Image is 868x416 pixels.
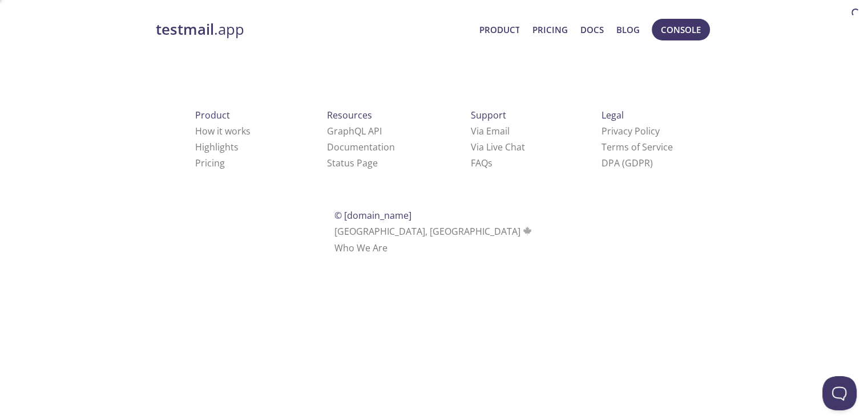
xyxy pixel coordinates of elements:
a: Blog [616,22,640,37]
a: DPA (GDPR) [601,157,653,169]
a: Pricing [532,22,567,37]
a: Pricing [195,157,225,169]
span: © [DOMAIN_NAME] [334,209,411,222]
a: Documentation [327,141,395,153]
span: Support [471,109,506,121]
button: Console [652,19,710,40]
span: Resources [327,109,372,121]
a: Product [479,22,519,37]
a: testmail.app [156,20,470,39]
span: Console [661,22,701,37]
a: Terms of Service [601,141,673,153]
a: Docs [580,22,604,37]
a: GraphQL API [327,125,382,137]
span: Legal [601,109,624,121]
a: FAQ [471,157,492,169]
a: Via Email [471,125,510,137]
a: Who We Are [334,242,387,254]
span: Product [195,109,230,121]
iframe: Help Scout Beacon - Open [822,376,857,410]
span: [GEOGRAPHIC_DATA], [GEOGRAPHIC_DATA] [334,225,534,238]
a: Status Page [327,157,378,169]
span: s [488,157,492,169]
strong: testmail [156,19,214,39]
a: Privacy Policy [601,125,660,137]
a: Highlights [195,141,239,153]
a: Via Live Chat [471,141,525,153]
a: How it works [195,125,251,137]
